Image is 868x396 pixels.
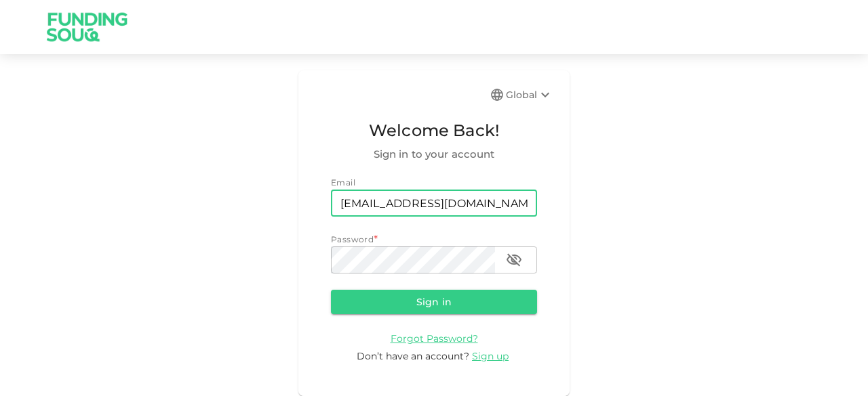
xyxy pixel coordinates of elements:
[331,177,355,188] span: Email
[391,332,478,345] span: Forgot Password?
[331,246,495,273] input: password
[472,350,509,362] span: Sign up
[331,234,374,244] span: Password
[391,332,478,345] a: Forgot Password?
[331,190,537,217] input: email
[331,118,537,144] span: Welcome Back!
[331,290,537,314] button: Sign in
[331,146,537,162] span: Sign in to your account
[357,350,469,362] span: Don’t have an account?
[506,87,553,103] div: Global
